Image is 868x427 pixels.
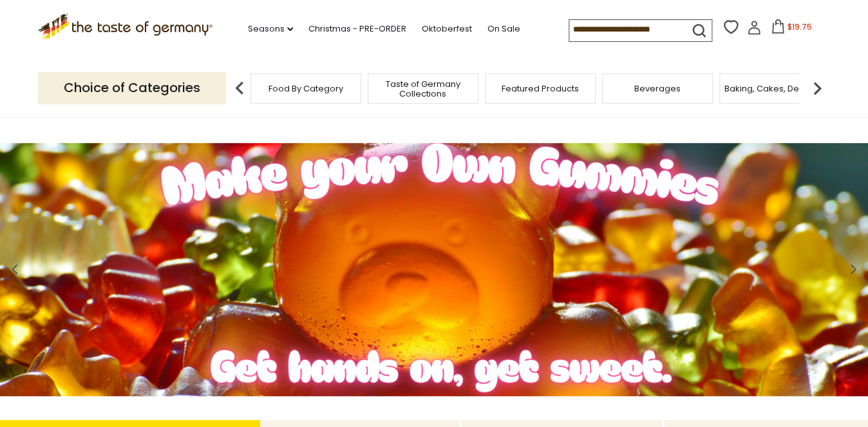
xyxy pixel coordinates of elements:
[422,22,472,36] a: Oktoberfest
[804,75,830,101] img: next arrow
[269,84,343,93] a: Food By Category
[634,84,681,93] a: Beverages
[764,19,818,39] button: $19.75
[487,22,520,36] a: On Sale
[38,72,226,104] p: Choice of Categories
[248,22,293,36] a: Seasons
[308,22,406,36] a: Christmas - PRE-ORDER
[372,79,475,99] a: Taste of Germany Collections
[227,75,252,101] img: previous arrow
[724,84,824,93] a: Baking, Cakes, Desserts
[788,21,812,32] span: $19.75
[502,84,579,93] a: Featured Products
